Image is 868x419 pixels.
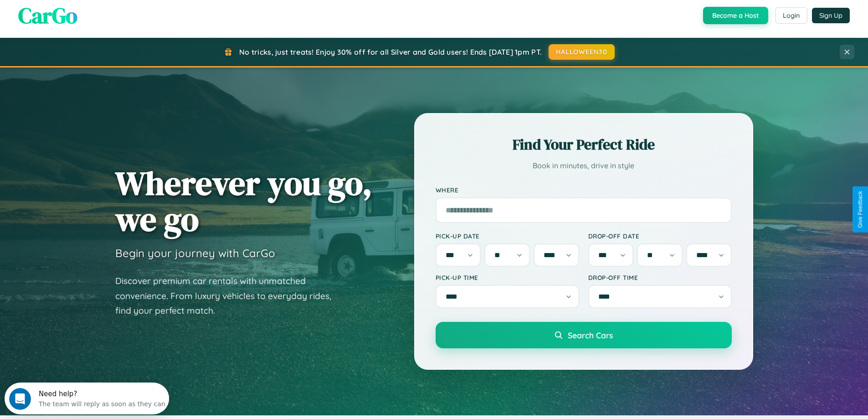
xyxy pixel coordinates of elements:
[549,44,615,60] button: HALLOWEEN30
[115,165,372,237] h1: Wherever you go, we go
[115,246,275,260] h3: Begin your journey with CarGo
[568,330,613,340] span: Search Cars
[703,7,768,24] button: Become a Host
[812,8,850,23] button: Sign Up
[436,159,732,172] p: Book in minutes, drive in style
[115,274,343,318] p: Discover premium car rentals with unmatched convenience. From luxury vehicles to everyday rides, ...
[588,232,732,240] label: Drop-off Date
[857,191,863,228] div: Give Feedback
[775,7,807,24] button: Login
[4,4,169,29] div: Open Intercom Messenger
[18,0,77,31] span: CarGo
[436,274,579,281] label: Pick-up Time
[239,47,542,57] span: No tricks, just treats! Enjoy 30% off for all Silver and Gold users! Ends [DATE] 1pm PT.
[588,274,732,281] label: Drop-off Time
[436,322,732,348] button: Search Cars
[34,15,161,25] div: The team will reply as soon as they can
[34,8,161,15] div: Need help?
[436,186,732,194] label: Where
[436,134,732,155] h2: Find Your Perfect Ride
[436,232,579,240] label: Pick-up Date
[9,388,31,410] iframe: Intercom live chat
[5,383,169,414] iframe: Intercom live chat discovery launcher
